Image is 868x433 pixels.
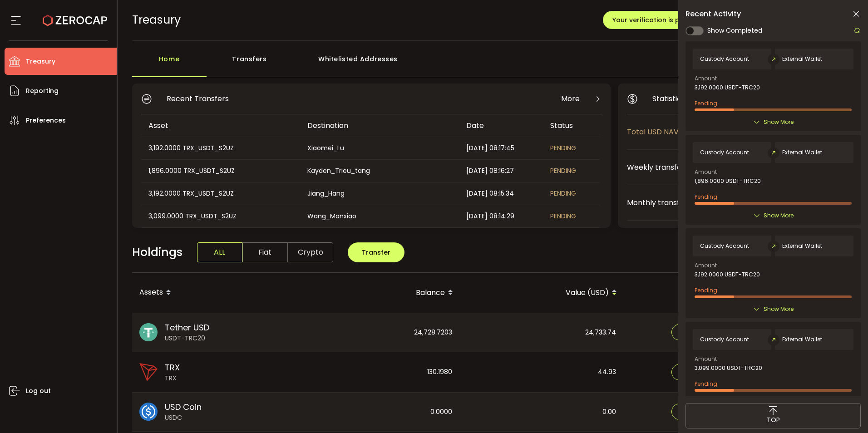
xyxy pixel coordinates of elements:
div: 130.1980 [296,352,459,392]
div: 1,896.0000 TRX_USDT_S2UZ [141,166,299,176]
span: Custody Account [700,56,749,62]
span: Show More [764,211,794,220]
div: Date [459,120,543,131]
span: External Wallet [782,243,822,249]
span: 1,896.0000 USDT-TRC20 [695,178,761,184]
span: External Wallet [782,56,822,62]
span: Recent Activity [686,10,741,18]
span: PENDING [550,189,576,198]
div: 24,728.7203 [296,313,459,352]
span: USDT-TRC20 [165,334,209,343]
span: 3,099.0000 USDT-TRC20 [695,365,762,371]
div: Xiaomei_Lu [300,143,458,153]
div: Whitelisted Addresses [293,50,424,77]
span: Fiat [242,242,288,262]
div: Assets [132,285,296,300]
div: Asset [141,120,300,131]
span: PENDING [550,166,576,175]
span: Treasury [26,55,55,68]
span: Show Completed [707,26,762,35]
span: Show More [764,118,794,127]
div: Home [132,50,207,77]
div: 24,733.74 [460,313,623,352]
div: 44.93 [460,352,623,392]
span: More [561,93,580,104]
button: Deposit [671,364,726,380]
span: Crypto [288,242,333,262]
span: USD Coin [165,401,202,413]
button: Transfer [348,242,404,262]
span: Pending [695,193,717,201]
span: PENDING [550,212,576,221]
div: Value (USD) [460,285,624,300]
span: Tether USD [165,321,209,334]
div: Balance [296,285,460,300]
span: Treasury [132,12,181,28]
div: Wang_Manxiao [300,211,458,221]
div: 3,192.0000 TRX_USDT_S2UZ [141,143,299,153]
div: Jiang_Hang [300,188,458,199]
img: trx_portfolio.png [139,363,158,381]
span: Pending [695,286,717,294]
span: Log out [26,384,51,398]
span: Recent Transfers [167,93,229,104]
span: PENDING [550,143,576,153]
iframe: Chat Widget [762,335,868,433]
button: Your verification is pending [603,11,725,29]
span: 3,192.0000 USDT-TRC20 [695,271,760,278]
span: External Wallet [782,149,822,156]
span: Transfer [362,248,390,257]
div: Kayden_Trieu_tang [300,166,458,176]
span: Amount [695,263,717,268]
span: Amount [695,76,717,81]
span: Amount [695,169,717,175]
div: 0.0000 [296,393,459,432]
span: Reporting [26,84,59,98]
span: Statistics [652,93,685,104]
div: Status [543,120,600,131]
span: Pending [695,380,717,388]
span: Monthly transfer volume [627,197,811,208]
span: 3,192.0000 USDT-TRC20 [695,84,760,91]
button: Deposit [671,324,726,340]
span: ALL [197,242,242,262]
span: USDC [165,413,202,423]
div: Transfers [207,50,293,77]
span: Show More [764,305,794,314]
div: [DATE] 08:16:27 [459,166,543,176]
img: usdc_portfolio.svg [139,403,158,421]
div: 3,099.0000 TRX_USDT_S2UZ [141,211,299,221]
span: Amount [695,356,717,362]
div: [DATE] 08:14:29 [459,211,543,221]
span: Preferences [26,114,66,127]
button: Deposit [671,403,726,420]
span: TRX [165,361,180,374]
span: Pending [695,99,717,107]
span: Holdings [132,244,182,261]
span: Custody Account [700,149,749,156]
div: 0.00 [460,393,623,432]
div: [DATE] 08:15:34 [459,188,543,199]
span: Custody Account [700,243,749,249]
span: Weekly transfer volume [627,162,825,173]
div: [DATE] 08:17:45 [459,143,543,153]
span: Custody Account [700,336,749,343]
div: Destination [300,120,459,131]
span: TRX [165,374,180,383]
span: Total USD NAV [627,126,805,138]
span: Your verification is pending [612,17,702,23]
img: usdt_portfolio.svg [139,323,158,341]
div: 3,192.0000 TRX_USDT_S2UZ [141,188,299,199]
